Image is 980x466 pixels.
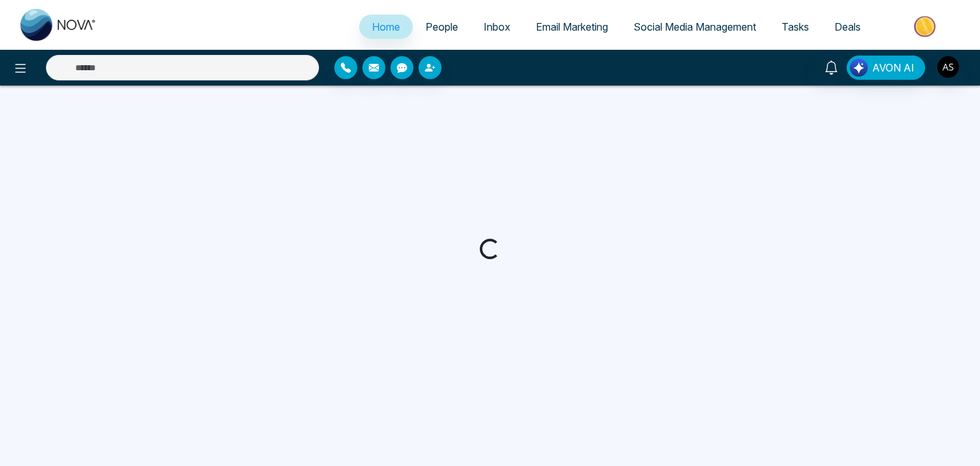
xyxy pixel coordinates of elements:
img: User Avatar [937,56,959,78]
span: People [426,20,458,33]
a: Home [359,15,413,39]
span: Email Marketing [536,20,608,33]
button: AVON AI [847,56,925,80]
span: Tasks [782,20,809,33]
span: AVON AI [872,60,914,75]
span: Social Media Management [634,20,756,33]
a: Tasks [769,15,822,39]
img: Market-place.gif [880,12,972,41]
img: Lead Flow [850,59,868,77]
a: Email Marketing [523,15,621,39]
a: Deals [822,15,873,39]
img: Nova CRM Logo [20,9,97,41]
span: Deals [835,20,861,33]
a: Inbox [471,15,523,39]
span: Inbox [484,20,510,33]
a: Social Media Management [621,15,769,39]
span: Home [372,20,400,33]
a: People [413,15,471,39]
